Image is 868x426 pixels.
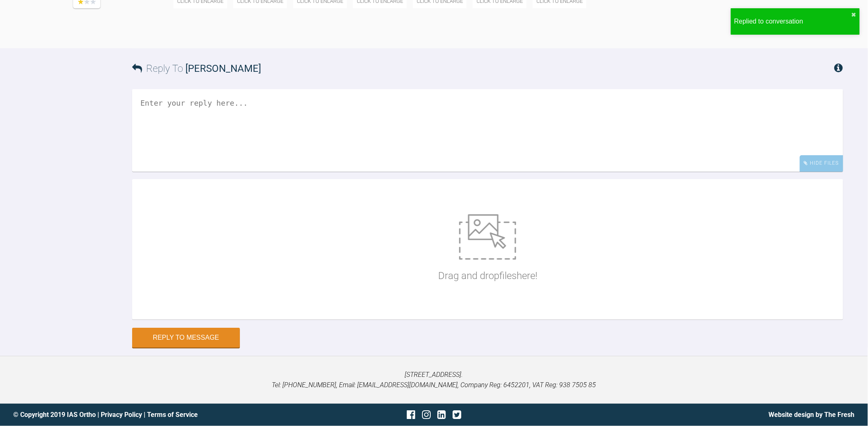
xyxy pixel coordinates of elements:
a: Terms of Service [147,411,198,419]
button: close [851,12,856,18]
div: © Copyright 2019 IAS Ortho | | [13,409,294,420]
a: Privacy Policy [101,411,142,419]
p: Drag and drop files here! [438,268,537,284]
div: Replied to conversation [734,16,851,27]
p: [STREET_ADDRESS]. Tel: [PHONE_NUMBER], Email: [EMAIL_ADDRESS][DOMAIN_NAME], Company Reg: 6452201,... [13,369,855,390]
h3: Reply To [132,61,261,76]
a: Website design by The Fresh [769,411,855,419]
span: [PERSON_NAME] [185,63,261,74]
button: Reply to Message [132,328,240,348]
div: Hide Files [800,155,843,171]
